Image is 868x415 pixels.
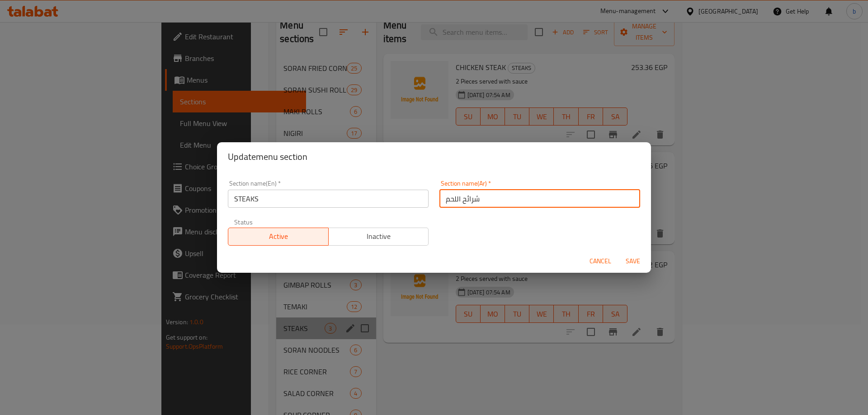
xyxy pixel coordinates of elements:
input: Please enter section name(en) [228,190,429,208]
button: Save [618,253,647,270]
input: Please enter section name(ar) [439,190,640,208]
span: Save [622,256,644,267]
span: Cancel [590,256,611,267]
h2: Update menu section [228,149,640,164]
button: Inactive [328,228,429,246]
button: Cancel [586,253,615,270]
span: Active [232,230,325,243]
span: Inactive [332,230,425,243]
button: Active [228,228,329,246]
